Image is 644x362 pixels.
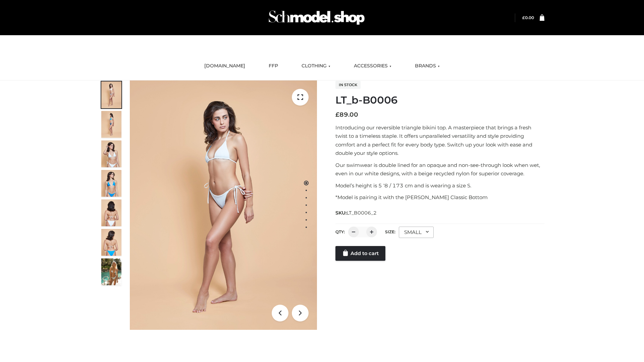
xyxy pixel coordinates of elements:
[335,123,544,158] p: Introducing our reversible triangle bikini top. A masterpiece that brings a fresh twist to a time...
[266,4,367,31] img: Schmodel Admin 964
[335,111,358,118] bdi: 89.00
[522,15,525,20] span: £
[101,199,121,226] img: ArielClassicBikiniTop_CloudNine_AzureSky_OW114ECO_7-scaled.jpg
[349,59,396,73] a: ACCESSORIES
[385,229,395,234] label: Size:
[335,81,361,89] span: In stock
[335,193,544,202] p: *Model is pairing it with the [PERSON_NAME] Classic Bottom
[101,81,121,108] img: ArielClassicBikiniTop_CloudNine_AzureSky_OW114ECO_1-scaled.jpg
[346,210,377,216] span: LT_B0006_2
[264,59,283,73] a: FFP
[335,246,385,261] a: Add to cart
[335,111,339,118] span: £
[335,161,544,178] p: Our swimwear is double lined for an opaque and non-see-through look when wet, even in our white d...
[101,111,121,138] img: ArielClassicBikiniTop_CloudNine_AzureSky_OW114ECO_2-scaled.jpg
[335,94,544,106] h1: LT_b-B0006
[130,80,317,330] img: LT_b-B0006
[101,258,121,285] img: Arieltop_CloudNine_AzureSky2.jpg
[522,15,534,20] bdi: 0.00
[297,59,335,73] a: CLOTHING
[101,170,121,197] img: ArielClassicBikiniTop_CloudNine_AzureSky_OW114ECO_4-scaled.jpg
[335,229,345,234] label: QTY:
[101,140,121,167] img: ArielClassicBikiniTop_CloudNine_AzureSky_OW114ECO_3-scaled.jpg
[199,59,250,73] a: [DOMAIN_NAME]
[101,229,121,256] img: ArielClassicBikiniTop_CloudNine_AzureSky_OW114ECO_8-scaled.jpg
[522,15,534,20] a: £0.00
[335,181,544,190] p: Model’s height is 5 ‘8 / 173 cm and is wearing a size S.
[410,59,445,73] a: BRANDS
[335,209,377,217] span: SKU:
[399,227,434,238] div: SMALL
